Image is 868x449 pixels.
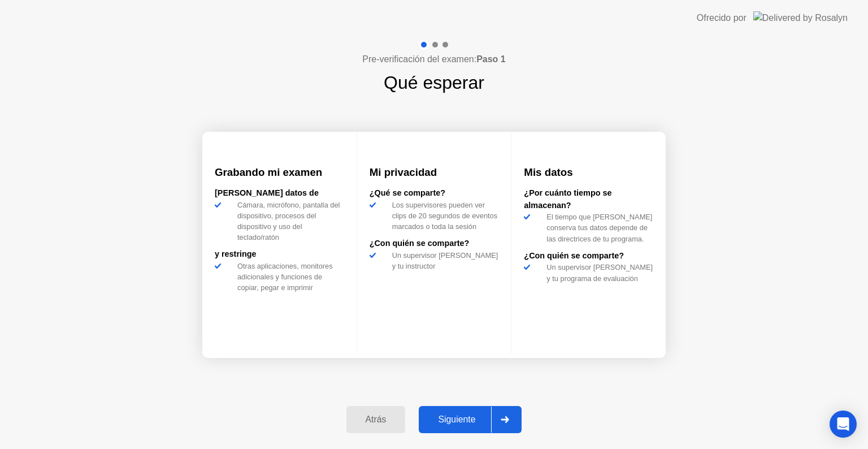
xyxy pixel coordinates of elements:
[753,11,848,24] img: Delivered by Rosalyn
[346,406,406,433] button: Atrás
[419,406,522,433] button: Siguiente
[388,250,499,271] div: Un supervisor [PERSON_NAME] y tu instructor
[542,211,653,244] div: El tiempo que [PERSON_NAME] conserva tus datos depende de las directrices de tu programa.
[370,165,499,180] h3: Mi privacidad
[370,238,499,250] div: ¿Con quién se comparte?
[233,200,344,243] div: Cámara, micrófono, pantalla del dispositivo, procesos del dispositivo y uso del teclado/ratón
[215,248,344,261] div: y restringe
[215,187,344,200] div: [PERSON_NAME] datos de
[524,165,653,180] h3: Mis datos
[370,187,499,200] div: ¿Qué se comparte?
[362,53,505,66] h4: Pre-verificación del examen:
[524,250,653,262] div: ¿Con quién se comparte?
[476,54,506,64] b: Paso 1
[215,165,344,180] h3: Grabando mi examen
[542,262,653,283] div: Un supervisor [PERSON_NAME] y tu programa de evaluación
[422,415,491,425] div: Siguiente
[233,261,344,293] div: Otras aplicaciones, monitores adicionales y funciones de copiar, pegar e imprimir
[524,187,653,211] div: ¿Por cuánto tiempo se almacenan?
[388,200,499,232] div: Los supervisores pueden ver clips de 20 segundos de eventos marcados o toda la sesión
[384,69,484,96] h1: Qué esperar
[350,415,402,425] div: Atrás
[697,11,747,25] div: Ofrecido por
[830,411,857,438] div: Open Intercom Messenger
